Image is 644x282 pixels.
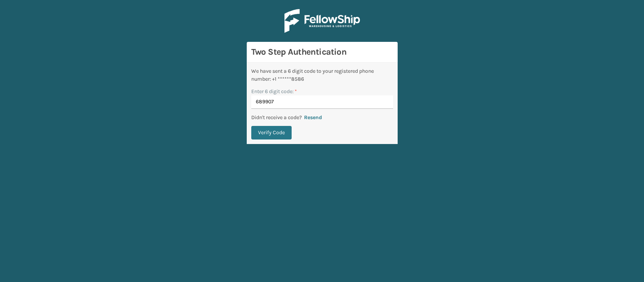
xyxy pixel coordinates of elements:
button: Resend [302,114,324,121]
button: Verify Code [251,126,292,139]
div: We have sent a 6 digit code to your registered phone number: +1 ******8586 [251,67,393,83]
img: Logo [284,9,360,33]
p: Didn't receive a code? [251,113,302,121]
label: Enter 6 digit code: [251,87,297,95]
h3: Two Step Authentication [251,46,393,58]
